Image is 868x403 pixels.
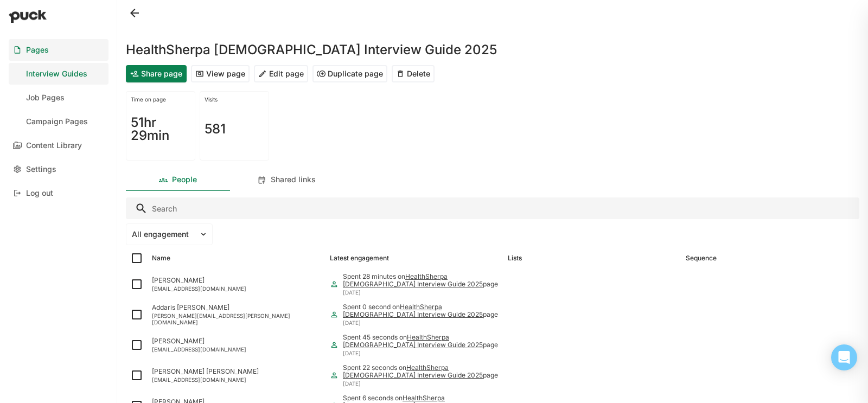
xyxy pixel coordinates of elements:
[9,158,108,180] a: Settings
[508,254,522,262] div: Lists
[26,46,49,55] div: Pages
[131,96,190,103] div: Time on page
[152,254,170,262] div: Name
[205,96,264,103] div: Visits
[343,272,483,288] a: HealthSherpa [DEMOGRAPHIC_DATA] Interview Guide 2025
[271,175,316,184] div: Shared links
[330,254,389,262] div: Latest engagement
[831,344,857,370] div: Open Intercom Messenger
[686,254,717,262] div: Sequence
[254,65,308,82] button: Edit page
[343,350,499,356] div: [DATE]
[152,277,321,284] div: [PERSON_NAME]
[152,304,321,311] div: Addaris [PERSON_NAME]
[343,380,499,387] div: [DATE]
[9,63,108,85] a: Interview Guides
[126,197,859,219] input: Search
[172,175,197,184] div: People
[26,189,53,198] div: Log out
[152,346,321,353] div: [EMAIL_ADDRESS][DOMAIN_NAME]
[152,337,321,345] div: [PERSON_NAME]
[26,93,65,103] div: Job Pages
[343,333,483,349] a: HealthSherpa [DEMOGRAPHIC_DATA] Interview Guide 2025
[343,334,499,349] div: Spent 45 seconds on page
[9,87,108,108] a: Job Pages
[152,376,321,383] div: [EMAIL_ADDRESS][DOMAIN_NAME]
[26,141,82,150] div: Content Library
[343,364,499,380] div: Spent 22 seconds on page
[343,303,483,318] a: HealthSherpa [DEMOGRAPHIC_DATA] Interview Guide 2025
[343,273,499,289] div: Spent 28 minutes on page
[191,65,250,82] button: View page
[26,165,56,174] div: Settings
[126,43,497,56] h1: HealthSherpa [DEMOGRAPHIC_DATA] Interview Guide 2025
[152,368,321,375] div: [PERSON_NAME] [PERSON_NAME]
[9,111,108,132] a: Campaign Pages
[131,116,190,142] h1: 51hr 29min
[152,312,321,325] div: [PERSON_NAME][EMAIL_ADDRESS][PERSON_NAME][DOMAIN_NAME]
[312,65,387,82] button: Duplicate page
[343,289,499,296] div: [DATE]
[9,39,108,61] a: Pages
[343,303,499,319] div: Spent 0 second on page
[205,123,226,136] h1: 581
[343,319,499,326] div: [DATE]
[26,69,87,79] div: Interview Guides
[126,65,187,82] button: Share page
[9,135,108,156] a: Content Library
[343,363,483,379] a: HealthSherpa [DEMOGRAPHIC_DATA] Interview Guide 2025
[152,285,321,292] div: [EMAIL_ADDRESS][DOMAIN_NAME]
[26,117,88,126] div: Campaign Pages
[392,65,435,82] button: Delete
